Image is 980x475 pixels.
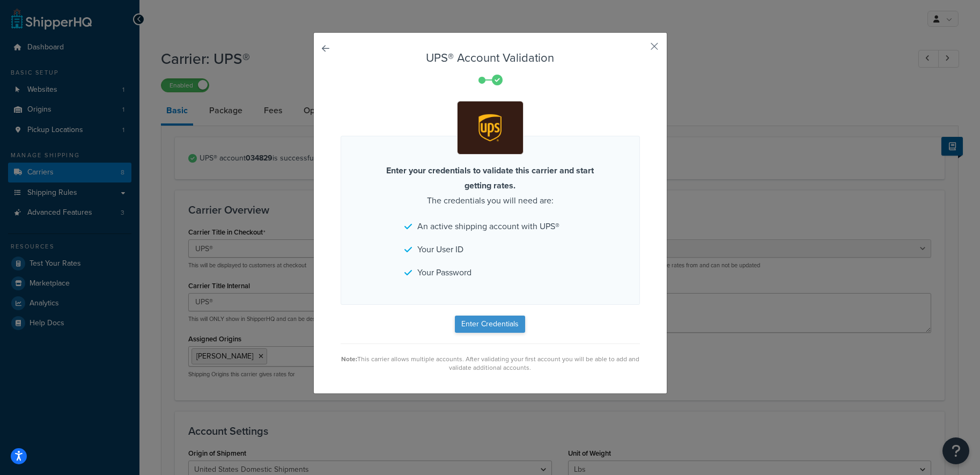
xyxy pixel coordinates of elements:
strong: Note: [341,354,357,364]
li: Your Password [404,265,576,280]
h3: UPS® Account Validation [341,52,640,64]
button: Enter Credentials [455,316,525,333]
li: Your User ID [404,242,576,257]
p: The credentials you will need are: [372,163,608,208]
strong: Enter your credentials to validate this carrier and start getting rates. [386,164,594,192]
div: This carrier allows multiple accounts. After validating your first account you will be able to ad... [341,355,640,372]
img: UPS® [459,103,521,152]
li: An active shipping account with UPS® [404,219,576,234]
